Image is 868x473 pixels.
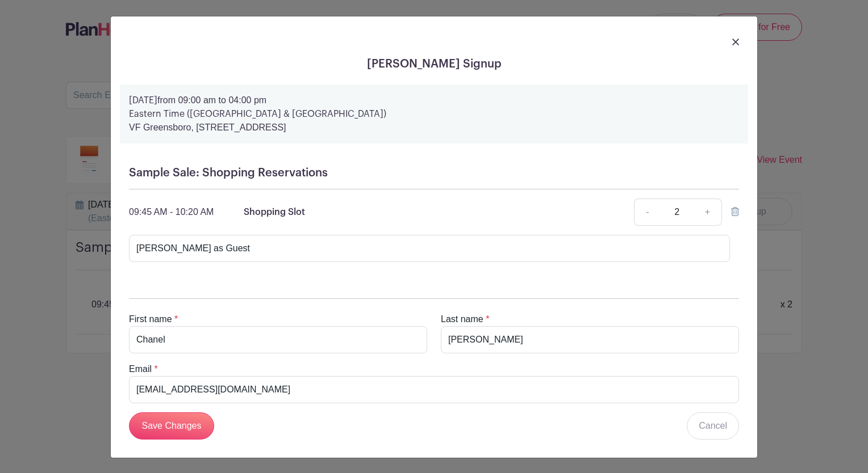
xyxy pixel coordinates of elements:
[129,235,730,262] input: Note
[120,57,748,71] h5: [PERSON_NAME] Signup
[129,412,214,440] input: Save Changes
[687,412,739,440] a: Cancel
[129,94,739,107] p: from 09:00 am to 04:00 pm
[634,199,660,226] a: -
[694,199,722,226] a: +
[129,207,214,217] span: 09:45 AM - 10:20 AM
[244,208,305,217] span: Shopping Slot
[129,166,739,180] h5: Sample Sale: Shopping Reservations
[129,109,386,119] strong: Eastern Time ([GEOGRAPHIC_DATA] & [GEOGRAPHIC_DATA])
[129,96,157,105] strong: [DATE]
[129,312,172,326] label: First name
[129,362,152,376] label: Email
[732,39,739,45] img: close_button-5f87c8562297e5c2d7936805f587ecaba9071eb48480494691a3f1689db116b3.svg
[129,121,739,134] p: VF Greensboro, [STREET_ADDRESS]
[441,312,483,326] label: Last name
